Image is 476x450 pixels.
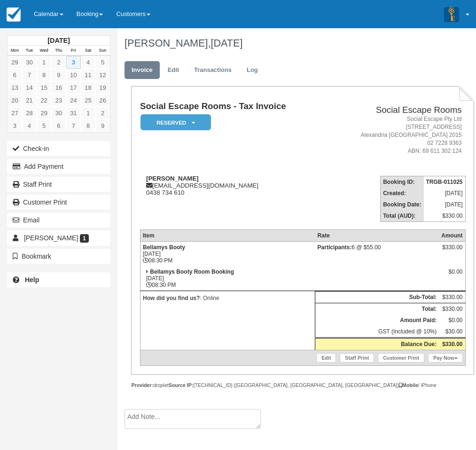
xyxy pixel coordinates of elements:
a: Pay Now [428,353,462,363]
a: 7 [66,119,81,132]
td: [DATE] [424,199,466,210]
div: $330.00 [441,244,462,258]
h2: Social Escape Rooms [330,105,461,115]
a: 14 [22,81,37,94]
th: Thu [51,46,66,56]
th: Amount Paid: [315,315,439,326]
a: 24 [66,94,81,107]
a: 20 [8,94,22,107]
td: $30.00 [439,326,465,338]
strong: Mobile [399,382,418,388]
a: Reserved [140,114,208,131]
a: 26 [95,94,110,107]
a: 6 [8,69,22,81]
a: 22 [37,94,51,107]
a: 4 [22,119,37,132]
a: Staff Print [340,353,374,363]
a: Transactions [187,61,239,79]
strong: Bellamys Booty [143,244,185,251]
a: 9 [51,69,66,81]
div: $0.00 [441,268,462,283]
a: 9 [95,119,110,132]
td: [DATE] 08:30 PM [140,266,315,291]
th: Rate [315,230,439,242]
p: : Online [143,293,312,303]
span: [PERSON_NAME] [24,234,78,242]
th: Item [140,230,315,242]
th: Total (AUD): [381,210,424,222]
a: 27 [8,107,22,119]
a: 30 [22,56,37,69]
a: 18 [81,81,95,94]
b: Help [25,276,39,284]
th: Mon [8,46,22,56]
td: GST (Included @ 10%) [315,326,439,338]
td: $330.00 [439,303,465,315]
a: 3 [8,119,22,132]
th: Created: [381,188,424,199]
td: [DATE] [424,188,466,199]
a: Customer Print [378,353,424,363]
a: [PERSON_NAME] 1 [7,230,110,245]
button: Add Payment [7,159,110,174]
td: $330.00 [424,210,466,222]
a: 23 [51,94,66,107]
a: 2 [95,107,110,119]
span: 1 [80,234,89,243]
strong: Provider: [131,382,153,388]
td: [DATE] 08:30 PM [140,242,315,267]
td: $0.00 [439,315,465,326]
a: Log [240,61,265,79]
th: Booking Date: [381,199,424,210]
a: 1 [37,56,51,69]
strong: Source IP: [169,382,194,388]
em: Reserved [140,114,211,131]
a: Help [7,272,110,287]
strong: Participants [318,244,352,251]
td: 6 @ $55.00 [315,242,439,267]
a: 30 [51,107,66,119]
div: droplet [TECHNICAL_ID] ([GEOGRAPHIC_DATA], [GEOGRAPHIC_DATA], [GEOGRAPHIC_DATA]) / iPhone [131,382,474,389]
strong: TRGB-011025 [426,179,463,185]
th: Sun [95,46,110,56]
a: Customer Print [7,195,110,210]
a: 25 [81,94,95,107]
th: Total: [315,303,439,315]
th: Booking ID: [381,176,424,188]
a: Edit [161,61,186,79]
a: 2 [51,56,66,69]
a: 15 [37,81,51,94]
strong: $330.00 [442,341,462,347]
a: 19 [95,81,110,94]
button: Email [7,213,110,228]
a: 8 [81,119,95,132]
img: A3 [444,7,459,22]
a: 5 [37,119,51,132]
a: 29 [8,56,22,69]
th: Tue [22,46,37,56]
a: 21 [22,94,37,107]
strong: Bellamys Booty Room Booking [150,268,234,275]
th: Wed [37,46,51,56]
button: Bookmark [7,249,110,264]
a: 4 [81,56,95,69]
a: 31 [66,107,81,119]
h1: [PERSON_NAME], [125,38,468,49]
a: 12 [95,69,110,81]
a: 13 [8,81,22,94]
th: Amount [439,230,465,242]
a: 7 [22,69,37,81]
th: Sub-Total: [315,292,439,303]
strong: [DATE] [47,37,70,44]
td: $330.00 [439,292,465,303]
a: 11 [81,69,95,81]
div: [EMAIL_ADDRESS][DOMAIN_NAME] 0438 734 610 [140,175,327,196]
a: 10 [66,69,81,81]
strong: [PERSON_NAME] [146,175,199,182]
a: Edit [316,353,336,363]
a: 3 [66,56,81,69]
img: checkfront-main-nav-mini-logo.png [7,8,21,22]
h1: Social Escape Rooms - Tax Invoice [140,102,327,111]
span: [DATE] [211,37,242,49]
a: 17 [66,81,81,94]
